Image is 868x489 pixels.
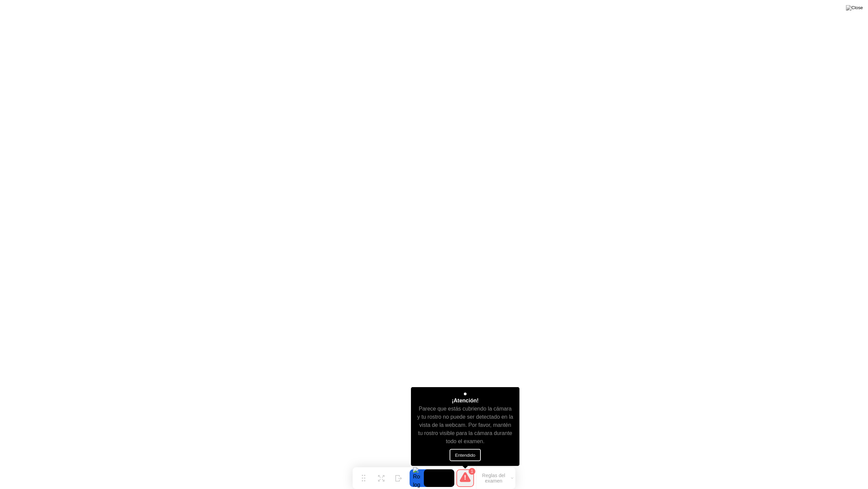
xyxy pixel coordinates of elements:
div: 1 [469,468,475,475]
img: Close [846,5,863,11]
div: ¡Atención! [452,397,478,405]
button: Reglas del examen [476,472,515,484]
div: Parece que estás cubriendo la cámara y tu rostro no puede ser detectado en la vista de la webcam.... [417,405,514,446]
button: Entendido [450,449,481,461]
